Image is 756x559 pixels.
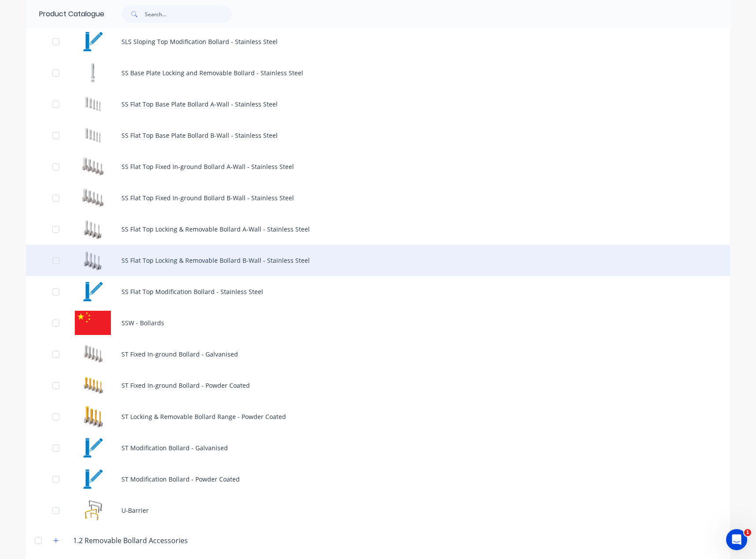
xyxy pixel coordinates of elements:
div: 1.2 Removable Bollard Accessories [66,535,195,546]
div: SS Flat Top Locking & Removable Bollard A-Wall - Stainless SteelSS Flat Top Locking & Removable B... [26,213,730,245]
iframe: Intercom live chat [726,529,747,550]
div: SS Flat Top Locking & Removable Bollard B-Wall - Stainless SteelSS Flat Top Locking & Removable B... [26,245,730,276]
div: SS Flat Top Fixed In-ground Bollard A-Wall - Stainless SteelSS Flat Top Fixed In-ground Bollard A... [26,151,730,182]
div: SS Flat Top Base Plate Bollard A-Wall - Stainless SteelSS Flat Top Base Plate Bollard A-Wall - St... [26,88,730,120]
div: ST Modification Bollard - Powder CoatedST Modification Bollard - Powder Coated [26,463,730,495]
div: SS Flat Top Base Plate Bollard B-Wall - Stainless SteelSS Flat Top Base Plate Bollard B-Wall - St... [26,120,730,151]
span: 1 [744,529,751,536]
div: SLS Sloping Top Modification Bollard - Stainless SteelSLS Sloping Top Modification Bollard - Stai... [26,26,730,57]
div: ST Fixed In-ground Bollard - GalvanisedST Fixed In-ground Bollard - Galvanised [26,338,730,370]
div: SS Flat Top Modification Bollard - Stainless SteelSS Flat Top Modification Bollard - Stainless Steel [26,276,730,307]
input: Search... [145,5,232,23]
div: ST Modification Bollard - Galvanised ST Modification Bollard - Galvanised [26,432,730,463]
div: ST Fixed In-ground Bollard - Powder CoatedST Fixed In-ground Bollard - Powder Coated [26,370,730,401]
div: SS Base Plate Locking and Removable Bollard - Stainless SteelSS Base Plate Locking and Removable ... [26,57,730,88]
div: U-BarrierU-Barrier [26,495,730,526]
div: SS Flat Top Fixed In-ground Bollard B-Wall - Stainless SteelSS Flat Top Fixed In-ground Bollard B... [26,182,730,213]
div: ST Locking & Removable Bollard Range - Powder CoatedST Locking & Removable Bollard Range - Powder... [26,401,730,432]
div: SSW - BollardsSSW - Bollards [26,307,730,338]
